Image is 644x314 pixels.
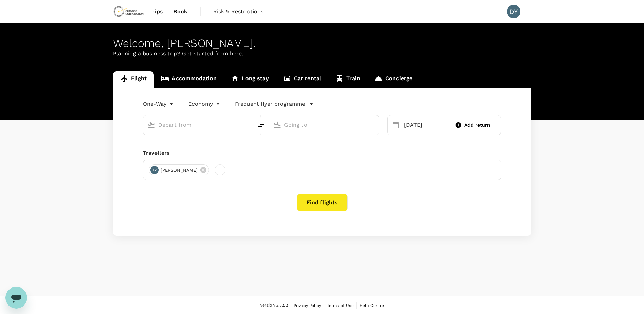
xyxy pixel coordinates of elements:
[5,287,27,309] iframe: Button to launch messaging window
[360,303,384,308] span: Help Centre
[149,164,209,175] div: DY[PERSON_NAME]
[213,7,264,16] span: Risk & Restrictions
[294,302,321,309] a: Privacy Policy
[143,149,501,157] div: Travellers
[297,194,348,211] button: Find flights
[327,303,354,308] span: Terms of Use
[113,4,144,19] img: Chrysos Corporation
[113,37,531,50] div: Welcome , [PERSON_NAME] .
[253,117,269,134] button: delete
[113,50,531,58] p: Planning a business trip? Get started from here.
[235,100,305,108] p: Frequent flyer programme
[507,5,520,18] div: DY
[248,124,250,125] button: Open
[173,7,188,16] span: Book
[158,120,239,130] input: Depart from
[374,124,375,125] button: Open
[284,120,365,130] input: Going to
[401,118,447,132] div: [DATE]
[464,122,491,129] span: Add return
[360,302,384,309] a: Help Centre
[188,99,221,109] div: Economy
[154,71,224,88] a: Accommodation
[224,71,276,88] a: Long stay
[157,167,202,174] span: [PERSON_NAME]
[294,303,321,308] span: Privacy Policy
[143,99,175,109] div: One-Way
[149,7,163,16] span: Trips
[235,100,313,108] button: Frequent flyer programme
[260,302,288,309] span: Version 3.52.2
[150,166,159,174] div: DY
[113,71,154,88] a: Flight
[367,71,420,88] a: Concierge
[276,71,329,88] a: Car rental
[327,302,354,309] a: Terms of Use
[328,71,367,88] a: Train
